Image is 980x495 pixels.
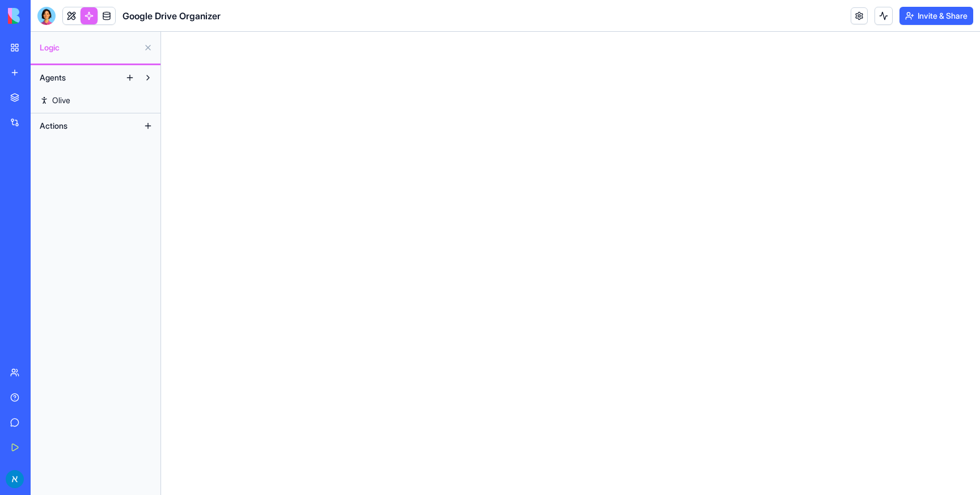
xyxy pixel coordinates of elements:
a: Olive [34,91,157,109]
span: Agents [40,72,66,83]
span: Actions [40,120,67,132]
button: Invite & Share [899,7,973,25]
span: Olive [52,95,70,106]
button: Actions [34,117,139,135]
button: Agents [34,69,121,87]
img: ACg8ocLwfop-f9Hw_eWiCyC3DvI-LUM8cI31YkCUEE4cMVcRaraNGA=s96-c [6,470,24,488]
img: logo [8,8,78,24]
span: Google Drive Organizer [122,9,221,23]
span: Logic [40,42,139,53]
